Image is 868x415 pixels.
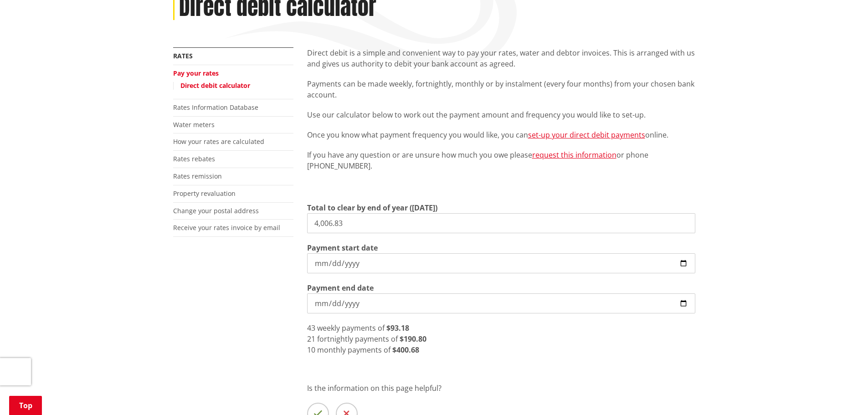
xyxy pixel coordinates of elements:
span: monthly payments of [317,345,390,355]
strong: $400.68 [392,345,419,355]
label: Payment start date [307,242,378,253]
p: Direct debit is a simple and convenient way to pay your rates, water and debtor invoices. This is... [307,47,695,69]
a: Top [9,396,42,415]
a: Change your postal address [173,206,259,215]
p: Once you know what payment frequency you would like, you can online. [307,129,695,140]
strong: $190.80 [400,334,426,344]
a: Receive your rates invoice by email [173,223,280,232]
span: 43 [307,323,315,333]
label: Total to clear by end of year ([DATE]) [307,202,437,213]
p: Is the information on this page helpful? [307,383,695,394]
span: weekly payments of [317,323,385,333]
a: Direct debit calculator [180,81,250,90]
iframe: Messenger Launcher [826,377,859,410]
a: Pay your rates [173,69,219,77]
a: Rates remission [173,172,222,180]
a: Rates rebates [173,154,215,163]
strong: $93.18 [386,323,409,333]
p: Payments can be made weekly, fortnightly, monthly or by instalment (every four months) from your ... [307,78,695,100]
a: Water meters [173,120,215,129]
span: 10 [307,345,315,355]
a: request this information [532,150,616,160]
a: Rates Information Database [173,103,258,112]
span: fortnightly payments of [317,334,398,344]
a: How your rates are calculated [173,137,264,146]
a: Rates [173,51,193,60]
p: Use our calculator below to work out the payment amount and frequency you would like to set-up. [307,109,695,120]
a: set-up your direct debit payments [528,130,645,140]
a: Property revaluation [173,189,236,198]
span: 21 [307,334,315,344]
p: If you have any question or are unsure how much you owe please or phone [PHONE_NUMBER]. [307,149,695,171]
label: Payment end date [307,282,374,293]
